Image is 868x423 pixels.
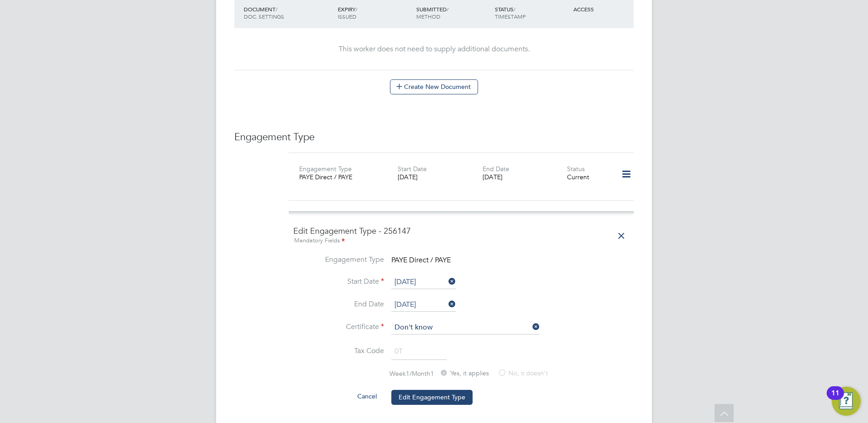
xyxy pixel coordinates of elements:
label: Tax Code [293,346,384,356]
span: / [513,5,515,13]
div: 11 [831,393,839,405]
input: Select one [391,321,540,334]
div: [DATE] [398,173,482,181]
label: Yes, it applies [439,369,489,379]
label: Week1/Month1 [390,369,434,378]
div: Current [567,173,609,181]
button: Cancel [350,389,384,403]
span: / [355,5,357,13]
h4: Edit Engagement Type - 256147 [293,226,629,246]
button: Create New Document [390,79,478,94]
span: ISSUED [338,13,356,20]
label: Status [567,165,585,173]
span: METHOD [416,13,440,20]
div: EXPIRY [335,1,414,25]
label: Engagement Type [299,165,352,173]
div: SUBMITTED [414,1,493,25]
h3: Engagement Type [234,131,634,144]
span: / [276,5,277,13]
div: [DATE] [483,173,567,181]
div: ACCESS [571,1,634,17]
span: / [447,5,449,13]
label: Start Date [398,165,427,173]
span: PAYE Direct / PAYE [391,256,451,265]
input: Select one [391,275,456,289]
label: No, it doesn't [498,369,548,379]
div: This worker does not need to supply additional documents. [243,44,625,54]
div: STATUS [493,1,571,25]
span: TIMESTAMP [495,13,526,20]
input: Select one [391,298,456,312]
div: Mandatory Fields [293,236,629,246]
label: End Date [293,300,384,309]
div: DOCUMENT [242,1,335,25]
label: End Date [483,165,509,173]
label: Engagement Type [293,255,384,265]
span: DOC. SETTINGS [244,13,284,20]
label: Certificate [293,322,384,332]
button: Edit Engagement Type [391,390,473,404]
label: Start Date [293,277,384,286]
button: Open Resource Center, 11 new notifications [832,387,861,416]
div: PAYE Direct / PAYE [299,173,384,181]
